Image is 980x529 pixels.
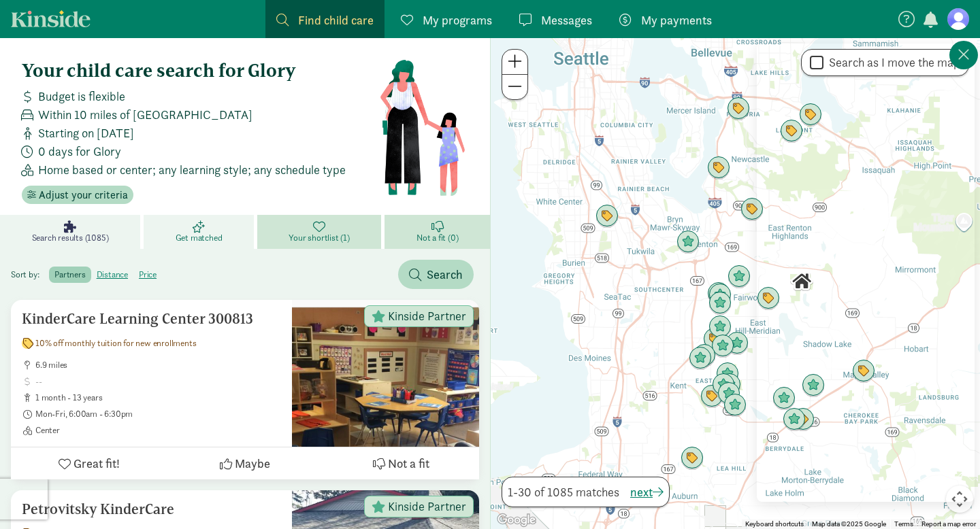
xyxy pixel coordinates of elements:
a: Report a map error [921,520,976,528]
a: Get matched [144,215,257,249]
span: Budget is flexible [38,87,125,105]
span: Kinside Partner [388,310,466,322]
span: Kinside Partner [388,500,466,513]
span: Mon-Fri, 6:00am - 6:30pm [35,409,281,420]
span: Maybe [235,454,270,473]
button: Adjust your criteria [22,186,133,205]
span: Center [35,425,281,436]
div: Click to see details [676,231,700,254]
div: Click to see details [718,373,741,396]
a: Kinside [11,10,91,27]
h4: Your child care search for Glory [22,60,379,82]
span: 10% off monthly tuition for new enrollments [35,338,196,349]
div: Click to see details [708,315,732,339]
div: Click to see details [708,292,732,315]
div: Click to see details [689,347,712,370]
span: 1-30 of 1085 matches [508,483,619,501]
div: Click to see details [717,382,740,405]
span: Search results (1085) [32,233,109,243]
div: Click to see details [740,198,764,221]
span: 6.9 miles [35,360,281,371]
span: Adjust your criteria [39,187,128,203]
button: Not a fit [323,447,479,479]
button: next [630,483,664,501]
div: Click to see details [727,97,750,120]
span: Get matched [176,233,223,243]
button: Search [398,260,474,289]
span: 0 days for Glory [38,142,121,160]
div: Click to see details [725,332,749,355]
div: Click to see details [728,265,751,288]
iframe: Chat Widget [757,44,975,502]
span: Sort by: [11,269,47,280]
h5: KinderCare Learning Center 300813 [22,311,281,327]
div: Click to see details [711,335,734,358]
div: Chat Widget [757,44,975,507]
a: Not a fit (0) [385,215,490,249]
div: Click to see details [681,447,704,470]
span: Not a fit [388,454,429,473]
span: Your shortlist (1) [289,233,349,243]
h5: Petrovitsky KinderCare [22,501,281,517]
div: Click to see details [716,362,739,386]
a: Open this area in Google Maps (opens a new window) [494,511,539,529]
span: Find child care [298,11,374,29]
span: Home based or center; any learning style; any schedule type [38,160,346,179]
img: Google [494,511,539,529]
div: Click to see details [595,205,619,228]
span: 1 month - 13 years [35,392,281,403]
div: Click to see details [693,344,716,367]
button: Great fit! [11,447,167,479]
div: Click to see details [712,373,735,396]
span: Search [427,265,463,284]
button: Maybe [167,447,323,479]
span: Map data ©2025 Google [812,520,886,528]
span: Not a fit (0) [416,233,458,243]
span: Starting on [DATE] [38,124,134,142]
div: Click to see details [707,282,730,305]
span: Messages [541,11,592,29]
span: Within 10 miles of [GEOGRAPHIC_DATA] [38,105,252,124]
a: Your shortlist (1) [257,215,385,249]
span: Great fit! [73,454,120,473]
button: Keyboard shortcuts [745,519,804,529]
label: distance [91,267,133,283]
span: My payments [641,11,712,29]
label: partners [49,267,91,283]
div: Click to see details [700,385,723,408]
div: Click to see details [707,156,730,180]
div: Click to see details [723,394,747,417]
span: My programs [423,11,492,29]
div: Click to see details [708,284,732,307]
div: Click to see details [703,328,726,351]
label: price [133,267,162,283]
a: Terms (opens in new tab) [894,520,913,528]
